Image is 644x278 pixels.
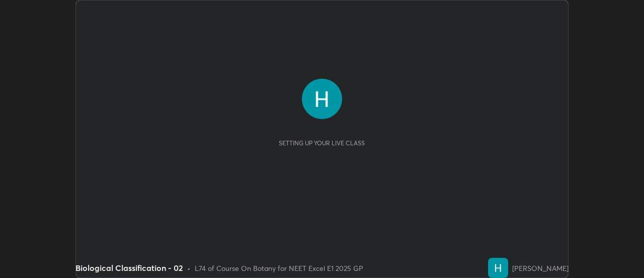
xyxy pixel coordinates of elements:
div: Biological Classification - 02 [75,262,183,274]
img: 000e462402ac40b8a20d8e5952cb4aa4.16756136_3 [302,79,342,119]
div: • [187,263,191,273]
div: [PERSON_NAME] [512,263,569,273]
img: 000e462402ac40b8a20d8e5952cb4aa4.16756136_3 [488,258,508,278]
div: L74 of Course On Botany for NEET Excel E1 2025 GP [195,263,363,273]
div: Setting up your live class [279,139,365,147]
